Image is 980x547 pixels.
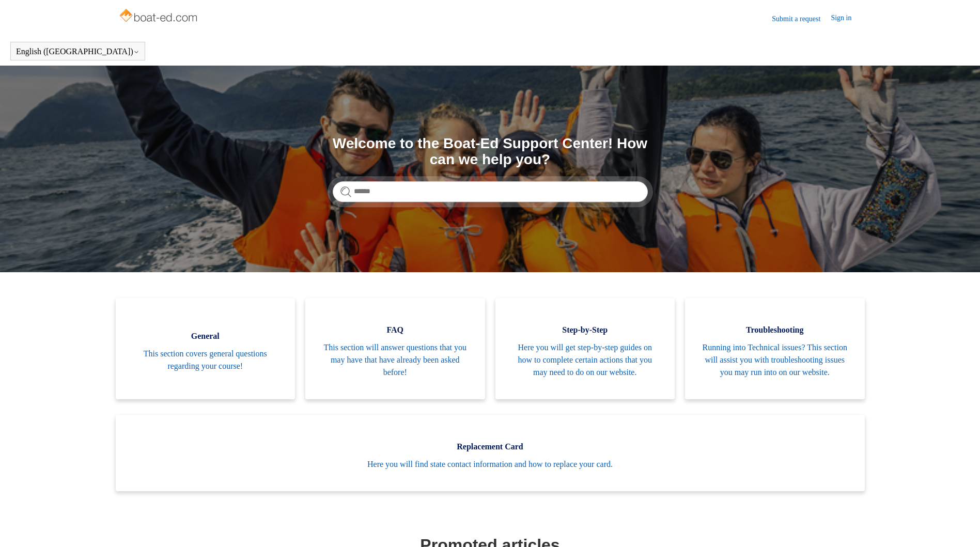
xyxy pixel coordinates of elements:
[116,298,295,399] a: General This section covers general questions regarding your course!
[305,298,485,399] a: FAQ This section will answer questions that you may have that have already been asked before!
[321,324,470,336] span: FAQ
[131,330,280,342] span: General
[131,441,849,453] span: Replacement Card
[511,341,660,379] span: Here you will get step-by-step guides on how to complete certain actions that you may need to do ...
[701,324,849,336] span: Troubleshooting
[772,13,831,24] a: Submit a request
[116,415,865,491] a: Replacement Card Here you will find state contact information and how to replace your card.
[333,181,648,202] input: Search
[945,512,972,539] div: Live chat
[831,12,862,25] a: Sign in
[118,6,200,27] img: Boat-Ed Help Center home page
[495,298,675,399] a: Step-by-Step Here you will get step-by-step guides on how to complete certain actions that you ma...
[321,341,470,379] span: This section will answer questions that you may have that have already been asked before!
[131,348,280,372] span: This section covers general questions regarding your course!
[511,324,660,336] span: Step-by-Step
[701,341,849,379] span: Running into Technical issues? This section will assist you with troubleshooting issues you may r...
[16,47,139,56] button: English ([GEOGRAPHIC_DATA])
[131,458,849,471] span: Here you will find state contact information and how to replace your card.
[333,136,648,168] h1: Welcome to the Boat-Ed Support Center! How can we help you?
[685,298,865,399] a: Troubleshooting Running into Technical issues? This section will assist you with troubleshooting ...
